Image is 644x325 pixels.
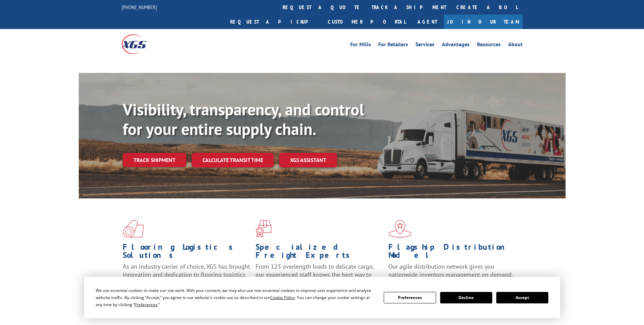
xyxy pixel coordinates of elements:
div: Cookie Consent Prompt [84,277,560,318]
a: Join Our Team [444,15,523,29]
span: Our agile distribution network gives you nationwide inventory management on demand. [388,263,513,278]
b: Visibility, transparency, and control for your entire supply chain. [123,99,364,139]
button: Accept [496,292,548,303]
img: xgs-icon-total-supply-chain-intelligence-red [123,220,144,238]
a: Resources [477,42,501,49]
img: xgs-icon-focused-on-flooring-red [256,220,271,238]
h1: Flooring Logistics Solutions [123,243,251,263]
a: [PHONE_NUMBER] [122,4,157,10]
a: Advantages [442,42,470,49]
a: Calculate transit time [192,153,274,167]
h1: Specialized Freight Experts [256,243,383,263]
span: Preferences [135,302,158,307]
p: From 123 overlength loads to delicate cargo, our experienced staff knows the best way to move you... [256,263,383,293]
a: Track shipment [123,153,186,167]
a: For Mills [350,42,371,49]
a: Request a pickup [225,15,323,29]
a: Customer Portal [323,15,411,29]
a: XGS ASSISTANT [279,153,337,167]
a: Services [415,42,434,49]
h1: Flagship Distribution Model [388,243,516,263]
a: Agent [411,15,444,29]
a: About [508,42,523,49]
img: xgs-icon-flagship-distribution-model-red [388,220,412,238]
div: We use essential cookies to make our site work. With your consent, we may also use non-essential ... [96,287,376,308]
span: Cookie Policy [270,295,295,300]
a: For Retailers [378,42,408,49]
span: As an industry carrier of choice, XGS has brought innovation and dedication to flooring logistics... [123,263,250,287]
button: Preferences [384,292,436,303]
button: Decline [440,292,492,303]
